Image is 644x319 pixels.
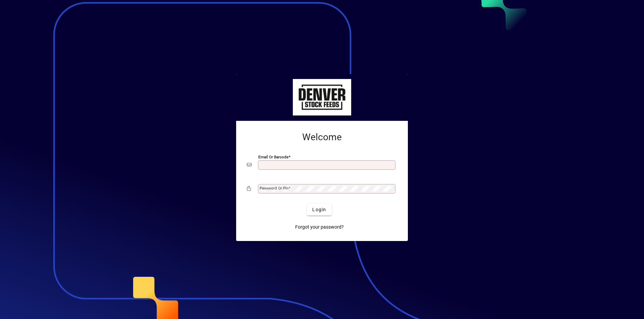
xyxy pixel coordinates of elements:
[247,132,397,143] h2: Welcome
[260,186,288,190] mat-label: Password or Pin
[295,224,344,231] span: Forgot your password?
[307,204,331,216] button: Login
[258,155,288,159] mat-label: Email or Barcode
[312,206,326,213] span: Login
[292,221,346,233] a: Forgot your password?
